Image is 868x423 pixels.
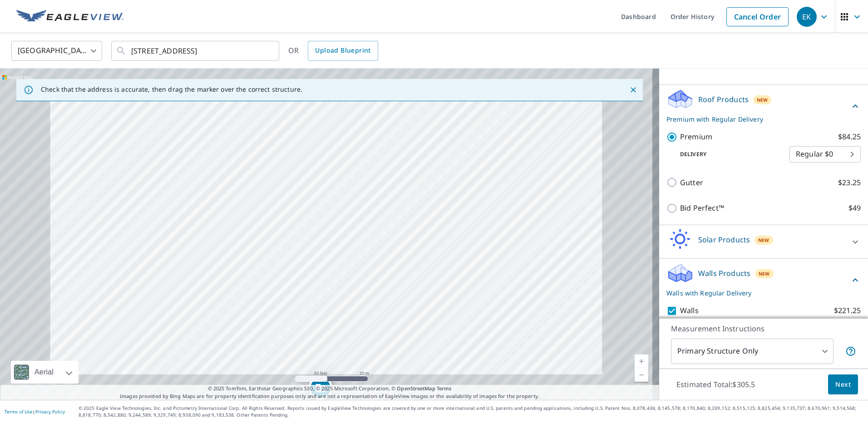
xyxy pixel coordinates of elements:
[669,374,762,394] p: Estimated Total: $305.5
[834,305,861,316] p: $221.25
[308,41,378,61] a: Upload Blueprint
[32,361,56,384] div: Aerial
[698,94,749,105] p: Roof Products
[759,270,770,277] span: New
[5,408,33,415] a: Terms of Use
[698,234,750,245] p: Solar Products
[5,409,65,414] p: |
[635,354,648,368] a: Current Level 19, Zoom In
[828,374,858,395] button: Next
[680,177,703,188] p: Gutter
[208,385,452,393] span: © 2025 TomTom, Earthstar Geographics SIO, © 2025 Microsoft Corporation, ©
[35,408,65,415] a: Privacy Policy
[835,379,851,390] span: Next
[838,177,861,188] p: $23.25
[397,385,435,392] a: OpenStreetMap
[838,131,861,143] p: $84.25
[666,150,789,158] p: Delivery
[309,376,332,404] div: Dropped pin, building 1, Commercial property, 855 S Church Rd Bensenville, IL 60106
[666,288,850,298] p: Walls with Regular Delivery
[11,38,102,64] div: [GEOGRAPHIC_DATA]
[789,142,861,167] div: Regular $0
[680,202,724,214] p: Bid Perfect™
[671,323,856,334] p: Measurement Instructions
[671,339,833,364] div: Primary Structure Only
[79,405,863,418] p: © 2025 Eagle View Technologies, Inc. and Pictometry International Corp. All Rights Reserved. Repo...
[11,361,79,384] div: Aerial
[698,268,750,279] p: Walls Products
[666,262,861,298] div: Walls ProductsNewWalls with Regular Delivery
[848,202,861,214] p: $49
[131,38,261,64] input: Search by address or latitude-longitude
[680,131,712,143] p: Premium
[288,41,378,61] div: OR
[680,305,699,316] p: Walls
[627,84,639,96] button: Close
[666,89,861,124] div: Roof ProductsNewPremium with Regular Delivery
[16,10,123,24] img: EV Logo
[666,229,861,255] div: Solar ProductsNew
[845,346,856,357] span: Your report will include only the primary structure on the property. For example, a detached gara...
[789,315,861,341] div: Regular $0
[758,236,769,244] span: New
[726,7,789,26] a: Cancel Order
[437,385,452,392] a: Terms
[757,96,768,103] span: New
[315,45,370,56] span: Upload Blueprint
[797,7,817,27] div: EK
[666,114,850,124] p: Premium with Regular Delivery
[41,85,302,93] p: Check that the address is accurate, then drag the marker over the correct structure.
[635,368,648,382] a: Current Level 19, Zoom Out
